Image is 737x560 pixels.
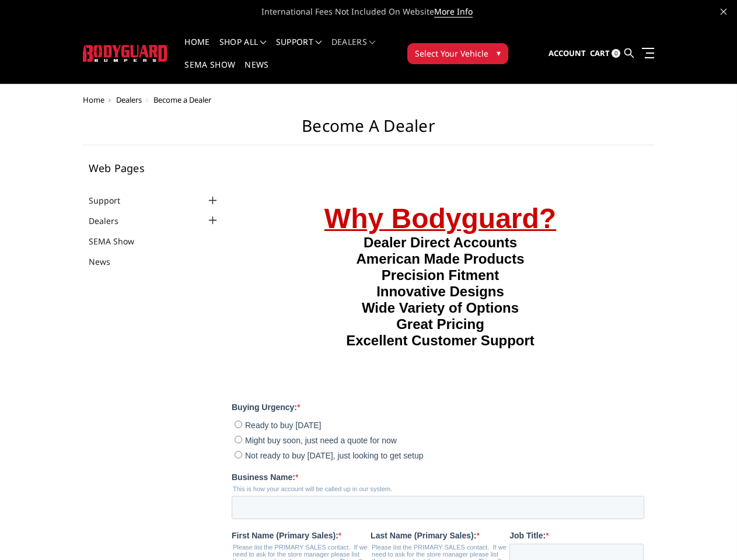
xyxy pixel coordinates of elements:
[3,246,11,254] input: Ready to buy [DATE]
[407,43,508,64] button: Select Your Vehicle
[434,6,473,17] a: More Info
[139,356,244,366] strong: Last Name (Primary Sales):
[93,29,324,60] span: Why Bodyguard?
[130,125,287,141] strong: Wide Variety of Options
[210,449,407,470] strong: This email will be used to login our online dealer portal to order. Please choose a shared email ...
[114,158,303,174] span: Excellent Customer Support
[116,94,142,105] a: Dealers
[59,459,184,482] input: 000-000-0000
[549,38,586,69] a: Account
[679,504,737,560] iframe: Chat Widget
[83,45,169,62] img: BODYGUARD BUMPERS
[165,142,253,157] strong: Great Pricing
[244,61,268,83] a: News
[219,38,267,61] a: shop all
[549,48,586,58] span: Account
[139,369,278,397] legend: Please list the PRIMARY SALES contact. If we need to ask for the store manager please list that n...
[89,256,125,268] a: News
[89,163,220,173] h5: Web Pages
[89,215,133,227] a: Dealers
[612,49,620,58] span: 0
[590,38,620,69] a: Cart 0
[124,76,292,92] strong: American Made Products
[13,246,89,256] span: Ready to buy [DATE]
[184,38,209,61] a: Home
[83,94,104,105] a: Home
[13,261,165,271] span: Might buy soon, just need a quote for now
[3,276,11,284] input: Not ready to buy [DATE], just looking to get setup
[132,60,285,76] strong: Dealer Direct Accounts
[278,356,314,366] strong: Job Title:
[497,47,501,59] span: ▾
[89,235,149,247] a: SEMA Show
[145,93,273,125] strong: Precision Fitment Innovative Designs
[209,436,266,445] strong: Primary Email:
[3,261,11,269] input: Might buy soon, just need a quote for now
[13,276,192,286] span: Not ready to buy [DATE], just looking to get setup
[276,38,322,61] a: Support
[184,61,235,83] a: SEMA Show
[89,194,135,206] a: Support
[83,116,655,145] h1: Become a Dealer
[415,47,488,60] span: Select Your Vehicle
[590,48,610,58] span: Cart
[153,94,211,105] span: Become a Dealer
[331,38,376,61] a: Dealers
